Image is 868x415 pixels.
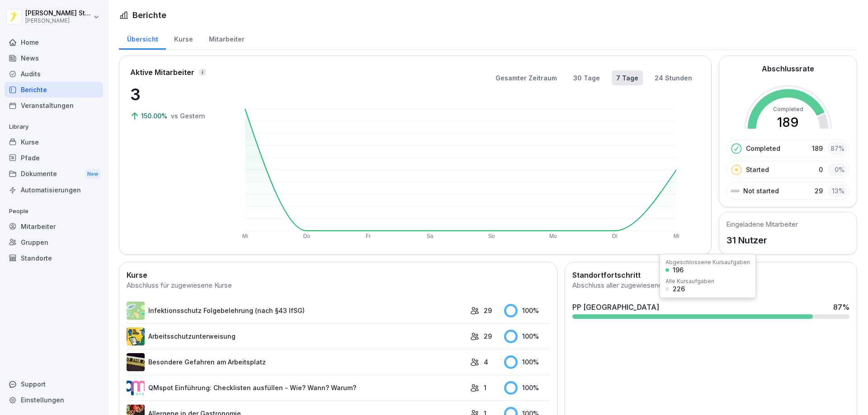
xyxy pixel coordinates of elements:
p: vs Gestern [171,111,205,121]
p: Not started [743,186,779,196]
a: Veranstaltungen [5,98,103,113]
a: Infektionsschutz Folgebelehrung (nach §43 IfSG) [127,302,466,320]
a: Arbeitsschutzunterweisung [127,327,466,345]
div: 100 % [504,355,550,369]
a: PP [GEOGRAPHIC_DATA]87% [569,298,853,322]
p: 1 [484,383,486,392]
p: 29 [484,306,492,315]
p: Completed [746,144,780,153]
p: 150.00% [141,111,169,121]
text: Mo [549,233,557,239]
button: Gesamter Zeitraum [491,70,561,85]
h5: Eingeladene Mitarbeiter [726,219,798,229]
img: zq4t51x0wy87l3xh8s87q7rq.png [127,353,145,371]
div: PP [GEOGRAPHIC_DATA] [572,302,659,312]
text: Sa [427,233,434,239]
div: Abschluss aller zugewiesenen Kurse pro Standort [572,280,849,291]
text: Di [612,233,617,239]
a: Kurse [5,134,103,150]
a: Kurse [166,27,201,50]
p: Started [746,165,769,174]
img: rsy9vu330m0sw5op77geq2rv.png [127,379,145,397]
p: Library [5,120,103,134]
p: 29 [815,186,823,196]
img: tgff07aey9ahi6f4hltuk21p.png [127,302,145,320]
a: Standorte [5,250,103,266]
h2: Kurse [127,270,550,280]
div: Alle Kursaufgaben [665,279,714,284]
a: Berichte [5,82,103,98]
p: Aktive Mitarbeiter [130,67,194,78]
a: Mitarbeiter [5,219,103,234]
a: Besondere Gefahren am Arbeitsplatz [127,353,466,371]
div: Abschluss für zugewiesene Kurse [127,280,550,291]
text: So [488,233,495,239]
p: [PERSON_NAME] [25,18,91,24]
div: 196 [673,267,684,273]
div: 87 % [833,302,849,312]
div: 13 % [827,184,847,197]
a: DokumenteNew [5,166,103,182]
p: 4 [484,357,488,367]
p: 31 Nutzer [726,233,798,247]
p: 189 [812,144,823,153]
p: 29 [484,331,492,341]
a: Übersicht [119,27,166,50]
div: Abgeschlossene Kursaufgaben [665,260,750,265]
img: bgsrfyvhdm6180ponve2jajk.png [127,327,145,345]
div: 100 % [504,304,550,317]
h2: Abschlussrate [762,63,814,74]
text: Mi [674,233,679,239]
h2: Standortfortschritt [572,270,849,280]
p: [PERSON_NAME] Stambolov [25,9,91,17]
a: Audits [5,66,103,82]
h1: Berichte [132,9,166,21]
div: 0 % [827,163,847,176]
div: Support [5,376,103,392]
div: 87 % [827,142,847,155]
button: 30 Tage [569,70,604,85]
button: 7 Tage [612,70,643,85]
a: QMspot Einführung: Checklisten ausfüllen - Wie? Wann? Warum? [127,379,466,397]
a: Einstellungen [5,392,103,408]
a: Pfade [5,150,103,166]
a: Automatisierungen [5,182,103,198]
p: 3 [130,82,221,107]
a: Mitarbeiter [201,27,252,50]
a: Gruppen [5,234,103,250]
text: Fr [366,233,371,239]
p: 0 [819,165,823,174]
div: New [85,169,100,179]
a: Home [5,34,103,50]
div: 100 % [504,330,550,343]
text: Do [303,233,311,239]
div: 100 % [504,381,550,395]
div: 226 [673,286,685,292]
p: People [5,204,103,219]
text: Mi [242,233,248,239]
a: News [5,50,103,66]
button: 24 Stunden [650,70,697,85]
div: Dokumente [5,166,103,182]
